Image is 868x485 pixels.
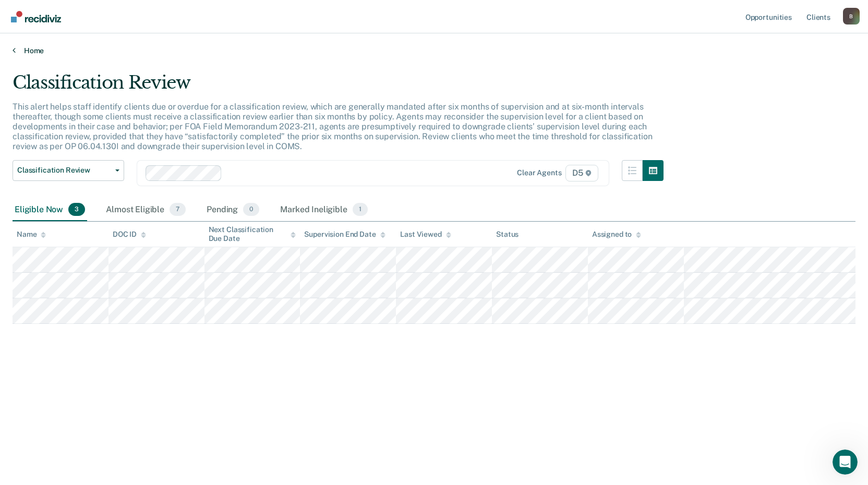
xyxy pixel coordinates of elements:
[843,8,860,25] div: B
[17,166,111,175] span: Classification Review
[13,72,664,102] div: Classification Review
[400,230,451,239] div: Last Viewed
[592,230,641,239] div: Assigned to
[565,165,598,181] span: D5
[104,199,188,222] div: Almost Eligible7
[113,230,146,239] div: DOC ID
[517,168,561,177] div: Clear agents
[833,450,858,475] iframe: Intercom live chat
[496,230,519,239] div: Status
[13,102,652,152] p: This alert helps staff identify clients due or overdue for a classification review, which are gen...
[204,199,261,222] div: Pending0
[13,160,124,181] button: Classification Review
[170,203,186,216] span: 7
[209,225,296,243] div: Next Classification Due Date
[13,46,855,55] a: Home
[843,8,860,25] button: Profile dropdown button
[11,11,61,22] img: Recidiviz
[68,203,85,216] span: 3
[353,203,368,216] span: 1
[304,230,385,239] div: Supervision End Date
[13,199,87,222] div: Eligible Now3
[278,199,370,222] div: Marked Ineligible1
[17,230,46,239] div: Name
[243,203,259,216] span: 0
